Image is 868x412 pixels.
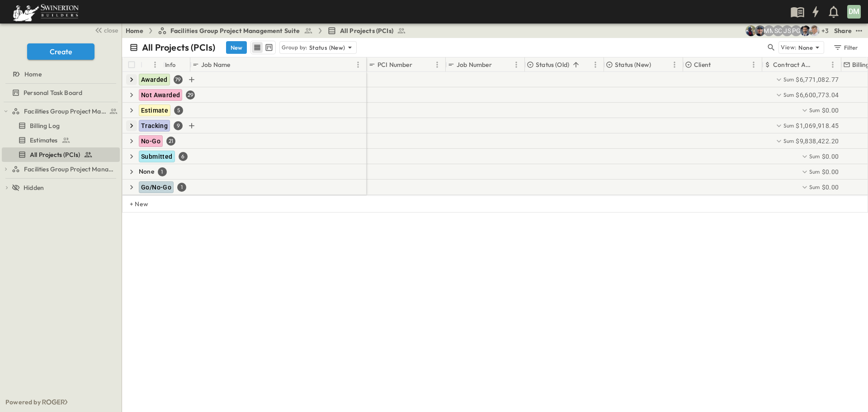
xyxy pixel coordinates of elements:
div: 1 [158,167,167,176]
p: Sum [809,106,820,114]
div: 9 [174,121,183,130]
div: 29 [186,90,195,99]
div: Facilities Group Project Management Suite (Copy)test [2,162,120,176]
img: Saul Zepeda (saul.zepeda@swinerton.com) [800,25,811,36]
button: Menu [353,59,363,70]
button: Menu [827,59,838,70]
p: + 3 [821,26,830,35]
span: Estimates [30,136,58,145]
button: Sort [414,60,424,70]
div: DM [847,5,861,19]
span: All Projects (PCIs) [340,26,393,35]
div: 21 [166,137,175,146]
button: kanban view [263,42,274,53]
button: Add Row in Group [186,120,197,131]
div: Info [165,52,176,77]
img: 6c363589ada0b36f064d841b69d3a419a338230e66bb0a533688fa5cc3e9e735.png [11,2,80,21]
span: Not Awarded [141,91,180,99]
a: Estimates [2,134,118,147]
img: Mark Sotelo (mark.sotelo@swinerton.com) [755,25,765,36]
span: Awarded [141,76,168,83]
span: $6,771,082.77 [796,75,839,84]
p: Sum [783,91,794,99]
button: Sort [494,60,504,70]
a: Personal Task Board [2,86,118,99]
p: None [139,167,154,176]
span: Estimate [141,107,168,114]
p: Sum [783,137,794,145]
button: row view [252,42,263,53]
div: Juan Sanchez (juan.sanchez@swinerton.com) [782,25,793,36]
span: Submitted [141,153,173,160]
span: $6,600,773.04 [796,90,839,99]
p: Client [694,60,711,69]
a: All Projects (PCIs) [2,148,118,161]
span: close [104,26,118,35]
p: Job Name [201,60,230,69]
button: Menu [432,59,443,70]
span: $0.00 [822,167,839,176]
span: $9,838,422.20 [796,137,839,146]
a: Home [2,68,118,81]
div: Estimatestest [2,133,120,147]
button: Sort [653,60,663,70]
span: Hidden [24,183,44,192]
img: Joshua Whisenant (josh@tryroger.com) [745,25,756,36]
div: Billing Logtest [2,118,120,133]
p: Status (New) [309,43,345,52]
div: Personal Task Boardtest [2,85,120,100]
span: $0.00 [822,183,839,192]
button: Sort [712,60,722,70]
img: Aaron Anderson (aaron.anderson@swinerton.com) [809,25,820,36]
nav: breadcrumbs [126,26,411,35]
a: Billing Log [2,119,118,132]
button: test [854,25,864,36]
div: Monique Magallon (monique.magallon@swinerton.com) [764,25,774,36]
p: All Projects (PCIs) [142,41,215,54]
p: Contract Amount [773,60,816,69]
span: Facilities Group Project Management Suite [170,26,300,35]
a: Facilities Group Project Management Suite (Copy) [12,163,118,175]
p: PCI Number [377,60,412,69]
button: Menu [511,59,522,70]
span: $0.00 [822,106,839,115]
span: Facilities Group Project Management Suite [24,107,107,116]
div: 79 [174,75,183,84]
p: Sum [783,122,794,129]
button: Menu [590,59,601,70]
span: Go/No-Go [141,184,171,191]
p: Sum [809,183,820,191]
button: Add Row in Group [186,74,197,85]
button: DM [846,4,862,19]
div: Info [163,57,190,72]
button: Menu [669,59,680,70]
button: Sort [144,60,154,70]
button: New [226,41,247,54]
button: Filter [830,41,861,54]
button: Sort [232,60,242,70]
span: All Projects (PCIs) [30,150,80,159]
button: Menu [150,59,160,70]
p: + New [130,199,135,208]
p: Status (New) [615,60,651,69]
a: All Projects (PCIs) [327,26,406,35]
button: Menu [748,59,759,70]
p: Sum [809,152,820,160]
div: table view [250,41,276,54]
span: Home [24,70,42,79]
div: Filter [833,43,859,52]
button: Sort [571,60,581,70]
div: Sebastian Canal (sebastian.canal@swinerton.com) [773,25,783,36]
div: 6 [179,152,188,161]
div: All Projects (PCIs)test [2,147,120,162]
p: Job Number [457,60,492,69]
span: Billing Log [30,121,60,130]
a: Facilities Group Project Management Suite [158,26,313,35]
button: close [91,24,120,36]
a: Home [126,26,143,35]
div: Share [834,26,852,35]
button: Sort [817,60,827,70]
div: # [141,57,163,72]
p: Sum [783,76,794,83]
span: No-Go [141,137,160,145]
